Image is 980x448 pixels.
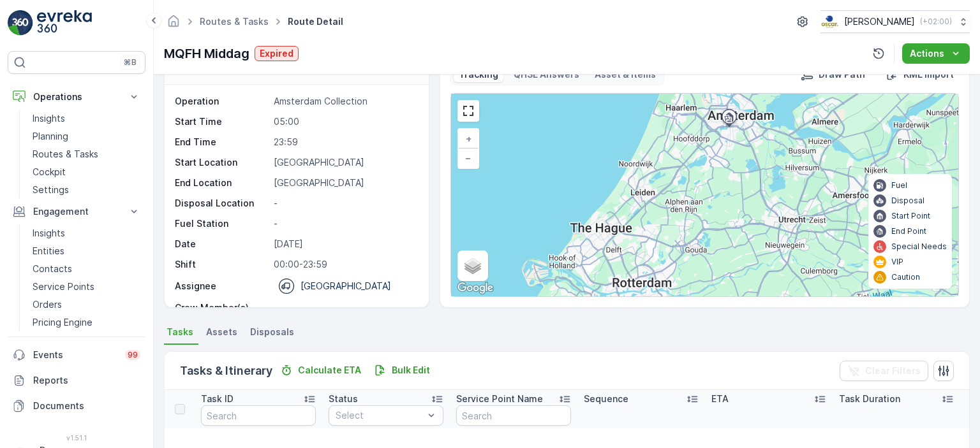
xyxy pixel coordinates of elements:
[301,280,391,293] p: [GEOGRAPHIC_DATA]
[27,163,145,181] a: Cockpit
[250,326,294,338] span: Disposals
[33,227,65,240] p: Insights
[844,15,915,28] p: [PERSON_NAME]
[8,84,145,110] button: Operations
[175,217,269,230] p: Fuel Station
[200,16,269,27] a: Routes & Tasks
[175,156,269,169] p: Start Location
[260,47,293,60] p: Expired
[891,180,907,191] p: Fuel
[285,15,346,28] span: Route Detail
[274,95,415,108] p: Amsterdam Collection
[8,368,145,393] a: Reports
[329,393,358,405] p: Status
[33,112,65,125] p: Insights
[298,364,361,377] p: Calculate ETA
[910,47,944,60] p: Actions
[33,349,117,361] p: Events
[206,326,237,338] span: Assets
[8,10,33,36] img: logo
[164,44,249,63] p: MQFH Middag
[33,90,120,103] p: Operations
[451,94,958,296] div: 0
[274,301,415,314] p: -
[27,278,145,296] a: Service Points
[33,205,120,218] p: Engagement
[459,148,478,168] a: Zoom Out
[175,115,269,128] p: Start Time
[175,177,269,189] p: End Location
[891,196,924,206] p: Disposal
[8,434,145,442] span: v 1.51.1
[459,129,478,148] a: Zoom In
[33,166,66,178] p: Cockpit
[175,238,269,250] p: Date
[27,296,145,314] a: Orders
[456,393,543,405] p: Service Point Name
[840,361,928,381] button: Clear Filters
[514,68,579,81] p: QHSE Answers
[8,393,145,419] a: Documents
[820,10,970,33] button: [PERSON_NAME](+02:00)
[369,363,435,378] button: Bulk Edit
[128,350,138,360] p: 99
[274,177,415,189] p: [GEOGRAPHIC_DATA]
[8,342,145,368] a: Events99
[33,130,68,143] p: Planning
[459,68,498,81] p: Tracking
[175,95,269,108] p: Operation
[27,110,145,127] a: Insights
[33,400,140,412] p: Documents
[274,238,415,250] p: [DATE]
[274,217,415,230] p: -
[167,19,181,30] a: Homepage
[820,15,839,29] img: basis-logo_rgb2x.png
[465,152,471,163] span: −
[33,245,64,257] p: Entities
[175,197,269,210] p: Disposal Location
[839,393,900,405] p: Task Duration
[37,10,92,36] img: logo_light-DOdMpM7g.png
[33,374,140,387] p: Reports
[275,363,366,378] button: Calculate ETA
[180,362,272,380] p: Tasks & Itinerary
[33,280,94,293] p: Service Points
[459,101,478,120] a: View Fullscreen
[891,211,930,221] p: Start Point
[124,57,137,68] p: ⌘B
[711,393,729,405] p: ETA
[27,314,145,331] a: Pricing Engine
[175,301,269,314] p: Crew Member(s)
[454,280,496,296] img: Google
[27,181,145,199] a: Settings
[8,199,145,224] button: Engagement
[33,263,72,275] p: Contacts
[456,405,571,426] input: Search
[33,298,62,311] p: Orders
[466,133,471,144] span: +
[27,242,145,260] a: Entities
[27,127,145,145] a: Planning
[33,316,93,329] p: Pricing Engine
[595,68,656,81] p: Asset & Items
[274,258,415,271] p: 00:00-23:59
[175,136,269,148] p: End Time
[920,17,952,27] p: ( +02:00 )
[175,280,216,293] p: Assignee
[891,242,947,252] p: Special Needs
[454,280,496,296] a: Open this area in Google Maps (opens a new window)
[27,224,145,242] a: Insights
[33,184,69,196] p: Settings
[459,252,487,280] a: Layers
[274,115,415,128] p: 05:00
[201,393,234,405] p: Task ID
[167,326,193,338] span: Tasks
[255,46,299,61] button: Expired
[274,197,415,210] p: -
[201,405,316,426] input: Search
[27,145,145,163] a: Routes & Tasks
[274,156,415,169] p: [GEOGRAPHIC_DATA]
[27,260,145,278] a: Contacts
[902,43,970,64] button: Actions
[584,393,628,405] p: Sequence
